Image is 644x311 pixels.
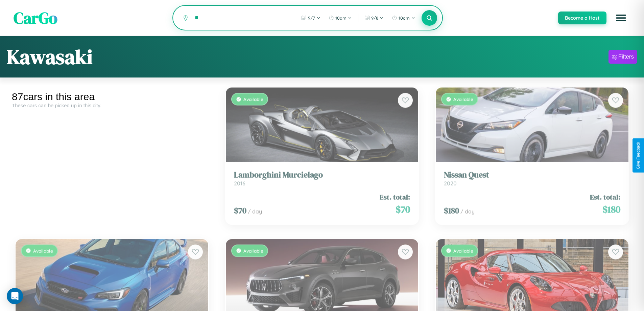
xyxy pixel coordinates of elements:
button: Become a Host [558,12,606,24]
div: Give Feedback [636,142,641,169]
span: Available [453,94,473,99]
span: $ 70 [396,200,410,214]
span: $ 70 [234,202,246,214]
span: Available [243,94,263,99]
div: 87 cars in this area [12,91,212,103]
a: Lamborghini Murcielago2016 [234,168,410,184]
span: 10am [399,15,410,21]
h3: Nissan Quest [444,168,620,177]
div: These cars can be picked up in this city. [12,103,212,108]
span: 10am [335,15,347,21]
button: 10am [388,13,419,23]
span: 9 / 7 [308,15,315,21]
span: Est. total: [590,190,620,199]
div: Open Intercom Messenger [7,288,23,304]
span: Available [33,245,53,251]
h1: Kawasaki [7,43,93,71]
span: 2016 [234,177,245,184]
span: CarGo [14,7,57,29]
span: Est. total: [380,190,410,199]
button: 9/7 [298,13,324,23]
span: 9 / 8 [371,15,378,21]
h3: Lamborghini Murcielago [234,168,410,177]
button: 9/8 [361,13,387,23]
span: / day [248,205,262,212]
span: $ 180 [602,200,620,214]
span: 2020 [444,177,457,184]
button: 10am [325,13,355,23]
span: / day [460,205,475,212]
a: Nissan Quest2020 [444,168,620,184]
span: Available [453,245,473,251]
button: Filters [609,50,637,64]
span: Available [243,245,263,251]
button: Open menu [612,8,630,27]
div: Filters [618,53,634,60]
span: $ 180 [444,202,459,214]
